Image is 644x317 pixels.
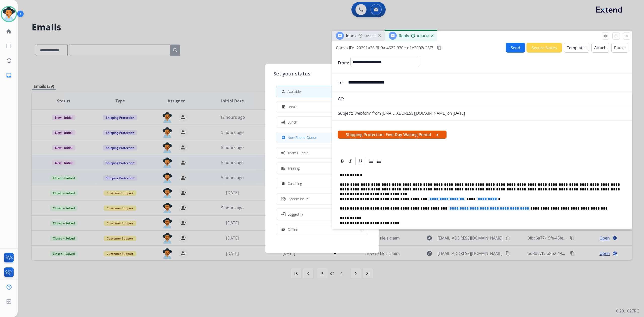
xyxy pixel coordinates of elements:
p: Convo ID: [336,45,354,51]
button: Available [276,86,368,97]
button: Pause [611,43,628,53]
button: System Issue [276,193,368,204]
span: Shipping Protection: Five-Day Waiting Period [338,131,447,139]
img: avatar [2,7,16,21]
span: Break [288,104,297,109]
button: Non-Phone Queue [276,132,368,143]
button: Training [276,163,368,174]
span: System Issue [288,196,309,202]
span: Team Huddle [288,150,308,155]
button: Team Huddle [276,147,368,158]
div: Ordered List [367,157,375,165]
p: Webform from [EMAIL_ADDRESS][DOMAIN_NAME] on [DATE] [354,110,465,116]
p: CC: [338,96,344,102]
button: Coaching [276,178,368,189]
button: Break [276,101,368,112]
button: x [436,132,438,138]
span: Lunch [288,120,297,125]
span: Reply [399,33,409,38]
mat-icon: fullscreen [614,34,618,38]
div: Italic [347,157,354,165]
span: Available [288,89,301,94]
mat-icon: fastfood [281,120,286,124]
p: Subject: [338,110,353,116]
p: 0.20.1027RC [616,308,639,314]
button: Lunch [276,117,368,128]
mat-icon: home [6,28,12,34]
span: 00:00:48 [417,34,429,38]
span: Inbox [346,33,356,38]
button: Templates [564,43,589,53]
div: Bullet List [375,157,383,165]
mat-icon: list_alt [6,43,12,49]
p: From: [338,60,349,66]
button: Send [506,43,525,53]
span: 20291a26-3b9a-4622-930e-d1e2002c28f7 [356,45,433,51]
mat-icon: inbox [6,72,12,78]
mat-icon: phonelink_off [281,197,286,201]
div: Underline [357,157,365,165]
button: Attach [591,43,609,53]
span: Set your status [273,70,310,77]
span: Coaching [288,181,302,186]
span: Training [288,166,300,171]
mat-icon: menu_book [281,166,286,170]
button: Secure Notes [527,43,562,53]
mat-icon: free_breakfast [281,105,286,109]
mat-icon: content_copy [437,46,441,50]
div: Bold [339,157,346,165]
mat-icon: how_to_reg [281,89,286,94]
span: Non-Phone Queue [288,135,317,140]
mat-icon: close [624,34,629,38]
p: To: [338,80,344,86]
mat-icon: login [281,212,286,217]
mat-icon: school [281,181,286,186]
mat-icon: remove_red_eye [603,34,608,38]
span: Logged In [288,212,303,217]
button: Offline [276,224,368,235]
span: 00:02:13 [365,34,377,38]
span: Offline [288,227,298,232]
mat-icon: work_off [281,227,286,232]
mat-icon: campaign [281,150,286,155]
mat-icon: history [6,58,12,64]
mat-icon: assignment [281,135,286,140]
button: Logged In [276,209,368,220]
